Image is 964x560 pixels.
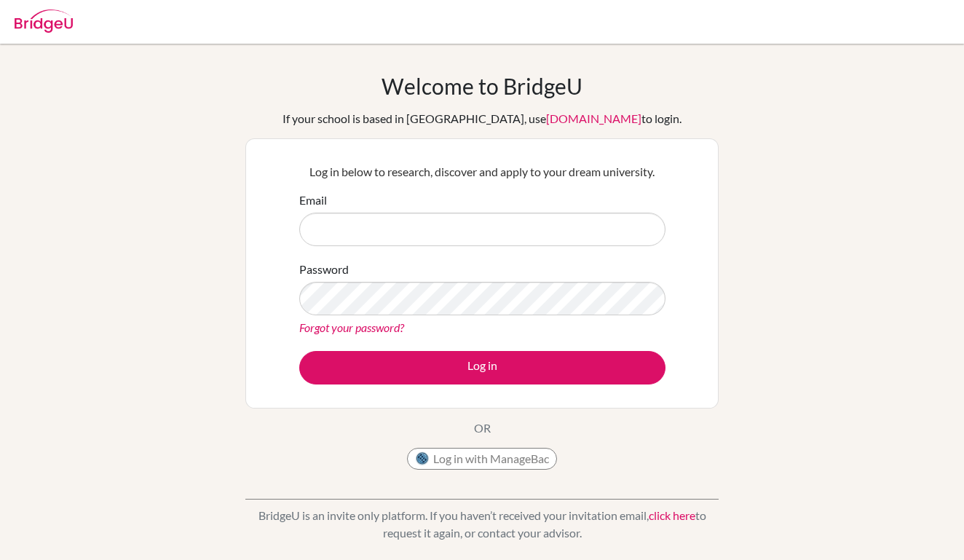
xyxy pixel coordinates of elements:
p: Log in below to research, discover and apply to your dream university. [299,163,665,181]
a: Forgot your password? [299,320,404,334]
a: [DOMAIN_NAME] [546,111,641,125]
p: BridgeU is an invite only platform. If you haven’t received your invitation email, to request it ... [245,507,719,542]
label: Email [299,192,327,209]
button: Log in with ManageBac [407,448,557,470]
h1: Welcome to BridgeU [382,73,582,99]
p: OR [474,419,491,437]
a: click here [649,508,695,522]
img: Bridge-U [15,9,73,33]
button: Log in [299,351,665,384]
div: If your school is based in [GEOGRAPHIC_DATA], use to login. [283,110,681,127]
label: Password [299,261,349,278]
